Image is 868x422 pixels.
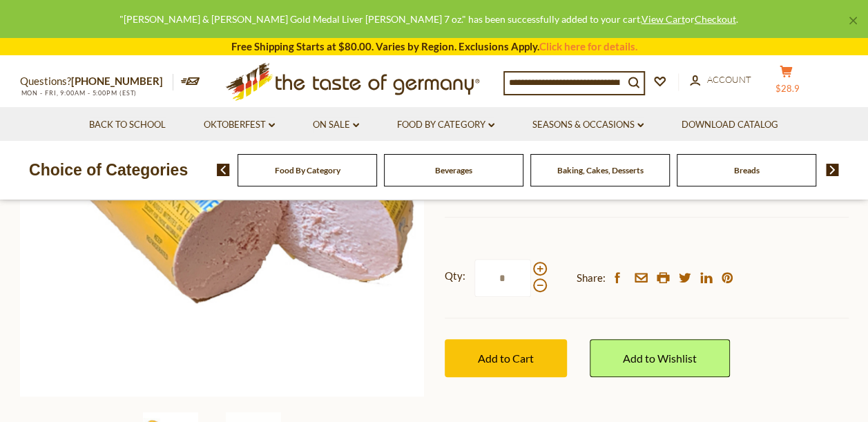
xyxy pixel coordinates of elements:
[539,40,637,52] a: Click here for details.
[590,339,730,377] a: Add to Wishlist
[89,117,166,133] a: Back to School
[71,75,163,87] a: [PHONE_NUMBER]
[20,73,173,90] p: Questions?
[217,164,230,176] img: previous arrow
[690,73,751,88] a: Account
[532,117,644,133] a: Seasons & Occasions
[775,83,800,94] span: $28.9
[734,165,760,175] a: Breads
[445,339,567,377] button: Add to Cart
[766,65,807,99] button: $28.9
[695,13,736,25] a: Checkout
[826,164,839,176] img: next arrow
[313,117,359,133] a: On Sale
[577,269,606,287] span: Share:
[397,117,494,133] a: Food By Category
[557,165,644,175] a: Baking, Cakes, Desserts
[435,165,472,175] a: Beverages
[275,165,340,175] a: Food By Category
[849,17,857,25] a: ×
[707,74,751,85] span: Account
[682,117,778,133] a: Download Catalog
[642,13,685,25] a: View Cart
[478,352,534,365] span: Add to Cart
[445,267,465,285] strong: Qty:
[20,89,137,97] span: MON - FRI, 9:00AM - 5:00PM (EST)
[204,117,275,133] a: Oktoberfest
[474,259,531,297] input: Qty:
[11,11,846,27] div: "[PERSON_NAME] & [PERSON_NAME] Gold Medal Liver [PERSON_NAME] 7 oz." has been successfully added ...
